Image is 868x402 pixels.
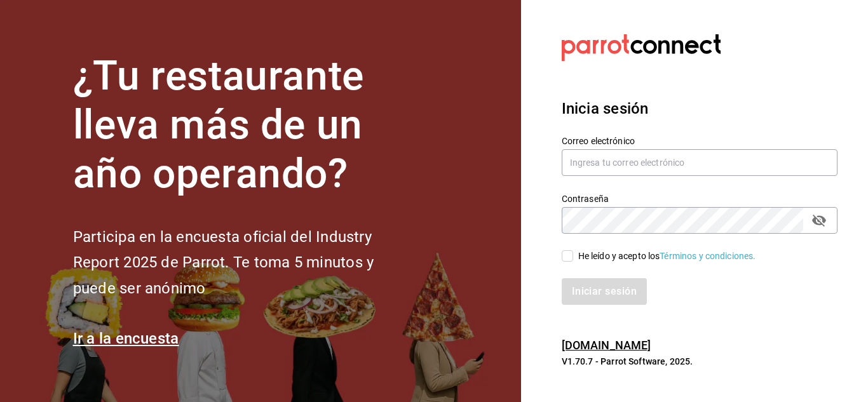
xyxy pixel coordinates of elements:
a: Términos y condiciones. [660,251,756,261]
button: passwordField [808,210,830,231]
h1: ¿Tu restaurante lleva más de un año operando? [73,52,416,198]
h2: Participa en la encuesta oficial del Industry Report 2025 de Parrot. Te toma 5 minutos y puede se... [73,224,416,302]
p: V1.70.7 - Parrot Software, 2025. [562,355,837,368]
label: Correo electrónico [562,137,837,145]
label: Contraseña [562,194,837,203]
div: He leído y acepto los [578,250,756,263]
h3: Inicia sesión [562,97,837,120]
input: Ingresa tu correo electrónico [562,149,837,176]
a: [DOMAIN_NAME] [562,338,651,352]
a: Ir a la encuesta [73,330,179,347]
